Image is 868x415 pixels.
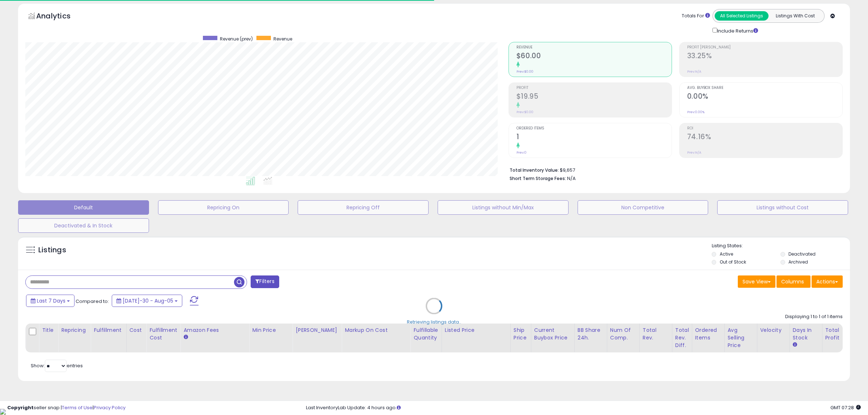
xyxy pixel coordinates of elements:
[516,86,672,90] span: Profit
[306,405,861,411] div: Last InventoryLab Update: 4 hours ago.
[510,167,559,173] b: Total Inventory Value:
[687,110,705,114] small: Prev: 0.00%
[516,133,672,142] h2: 1
[682,13,710,20] div: Totals For
[717,200,848,215] button: Listings without Cost
[687,127,842,131] span: ROI
[707,26,767,35] div: Include Returns
[510,175,566,181] b: Short Term Storage Fees:
[516,52,672,61] h2: $60.00
[516,127,672,131] span: Ordered Items
[687,92,842,102] h2: 0.00%
[687,86,842,90] span: Avg. Buybox Share
[567,175,576,182] span: N/A
[220,36,253,42] span: Revenue (prev)
[7,405,125,411] div: seller snap | |
[94,404,125,411] a: Privacy Policy
[18,200,149,215] button: Default
[687,69,701,74] small: Prev: N/A
[62,404,93,411] a: Terms of Use
[687,46,842,50] span: Profit [PERSON_NAME]
[578,200,709,215] button: Non Competitive
[687,52,842,61] h2: 33.25%
[158,200,289,215] button: Repricing On
[438,200,569,215] button: Listings without Min/Max
[516,110,533,114] small: Prev: $0.00
[407,318,461,325] div: Retrieving listings data..
[516,46,672,50] span: Revenue
[516,92,672,102] h2: $19.95
[516,69,533,74] small: Prev: $0.00
[36,11,85,23] h5: Analytics
[298,200,429,215] button: Repricing Off
[18,218,149,233] button: Deactivated & In Stock
[273,36,292,42] span: Revenue
[687,150,701,155] small: Prev: N/A
[768,11,822,21] button: Listings With Cost
[715,11,769,21] button: All Selected Listings
[830,404,861,411] span: 2025-08-13 07:28 GMT
[687,133,842,142] h2: 74.16%
[516,150,527,155] small: Prev: 0
[510,165,837,174] li: $9,657
[7,404,34,411] strong: Copyright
